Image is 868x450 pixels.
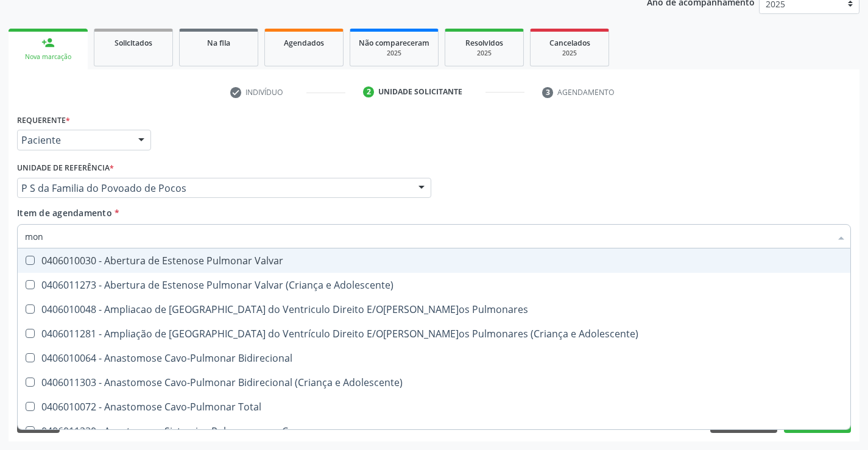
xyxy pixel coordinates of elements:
[25,256,852,265] div: 0406010030 - Abertura de Estenose Pulmonar Valvar
[17,207,112,219] span: Item de agendamento
[207,38,230,48] span: Na fila
[549,38,590,48] span: Cancelados
[25,224,831,248] input: Buscar por procedimentos
[17,111,70,130] label: Requerente
[25,304,852,314] div: 0406010048 - Ampliacao de [GEOGRAPHIC_DATA] do Ventriculo Direito E/O[PERSON_NAME]os Pulmonares
[465,38,503,48] span: Resolvidos
[359,38,429,48] span: Não compareceram
[359,49,429,58] div: 2025
[17,52,79,62] div: Nova marcação
[25,353,852,363] div: 0406010064 - Anastomose Cavo-Pulmonar Bidirecional
[21,182,406,194] span: P S da Familia do Povoado de Pocos
[25,402,852,412] div: 0406010072 - Anastomose Cavo-Pulmonar Total
[25,426,852,436] div: 0406011230 - Anastomose Sistemico Pulmonar com Cec
[21,134,126,146] span: Paciente
[17,159,114,178] label: Unidade de referência
[115,38,152,48] span: Solicitados
[25,329,852,339] div: 0406011281 - Ampliação de [GEOGRAPHIC_DATA] do Ventrículo Direito E/O[PERSON_NAME]os Pulmonares (...
[25,378,852,387] div: 0406011303 - Anastomose Cavo-Pulmonar Bidirecional (Criança e Adolescente)
[539,49,600,58] div: 2025
[41,36,55,49] div: person_add
[454,49,515,58] div: 2025
[284,38,324,48] span: Agendados
[25,280,852,290] div: 0406011273 - Abertura de Estenose Pulmonar Valvar (Criança e Adolescente)
[363,86,374,97] div: 2
[378,86,462,97] div: Unidade solicitante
